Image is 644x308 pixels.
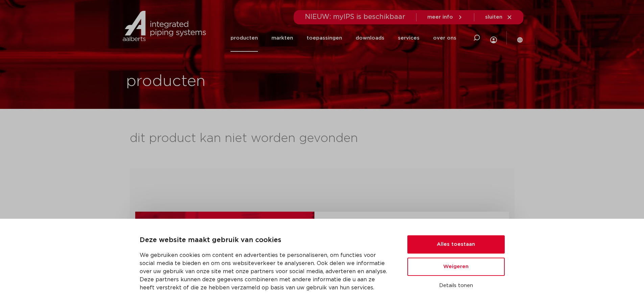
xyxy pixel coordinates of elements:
[485,14,512,20] a: sluiten
[140,251,391,292] p: We gebruiken cookies om content en advertenties te personaliseren, om functies voor social media ...
[140,235,391,246] p: Deze website maakt gebruik van cookies
[271,24,293,52] a: markten
[305,14,405,20] span: NIEUW: myIPS is beschikbaar
[490,22,497,54] div: my IPS
[231,24,456,52] nav: Menu
[126,71,206,92] h1: producten
[427,15,453,20] span: meer info
[307,24,342,52] a: toepassingen
[433,24,456,52] a: over ons
[407,280,505,291] button: Details tonen
[407,258,505,276] button: Weigeren
[398,24,420,52] a: services
[231,24,258,52] a: producten
[356,24,384,52] a: downloads
[130,131,384,147] p: dit product kan niet worden gevonden
[427,14,463,20] a: meer info
[485,15,502,20] span: sluiten
[407,235,505,254] button: Alles toestaan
